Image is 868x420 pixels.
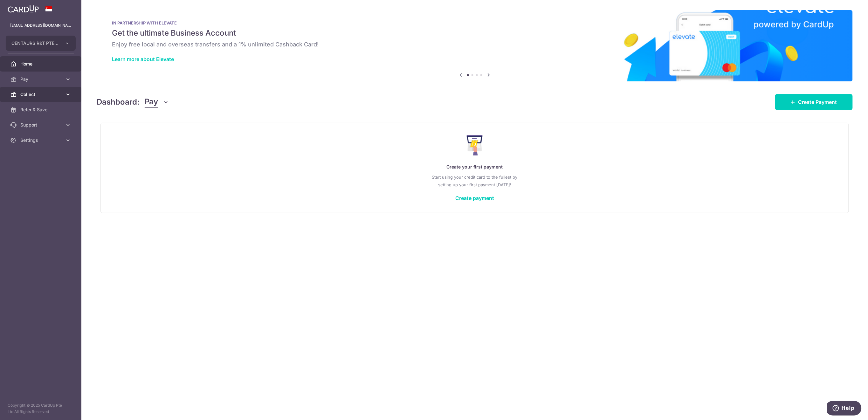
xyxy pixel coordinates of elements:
[145,96,158,108] span: Pay
[20,61,62,67] span: Home
[798,98,837,106] span: Create Payment
[20,107,62,113] span: Refer & Save
[112,20,837,25] p: IN PARTNERSHIP WITH ELEVATE
[11,40,59,46] span: CENTAURS R&T PTE. LTD.
[20,137,62,143] span: Settings
[114,173,836,189] p: Start using your credit card to the fullest by setting up your first payment [DATE]!
[114,163,836,171] p: Create your first payment
[112,56,174,62] a: Learn more about Elevate
[20,76,62,82] span: Pay
[20,91,62,98] span: Collect
[455,195,494,201] a: Create payment
[97,96,140,108] h4: Dashboard:
[827,401,862,417] iframe: Opens a widget where you can find more information
[112,28,837,38] h5: Get the ultimate Business Account
[20,122,62,128] span: Support
[467,135,483,155] img: Make Payment
[97,10,853,81] img: Renovation banner
[10,22,71,29] p: [EMAIL_ADDRESS][DOMAIN_NAME]
[6,36,76,51] button: CENTAURS R&T PTE. LTD.
[775,94,853,110] a: Create Payment
[8,5,39,13] img: CardUp
[112,41,837,48] h6: Enjoy free local and overseas transfers and a 1% unlimited Cashback Card!
[145,96,169,108] button: Pay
